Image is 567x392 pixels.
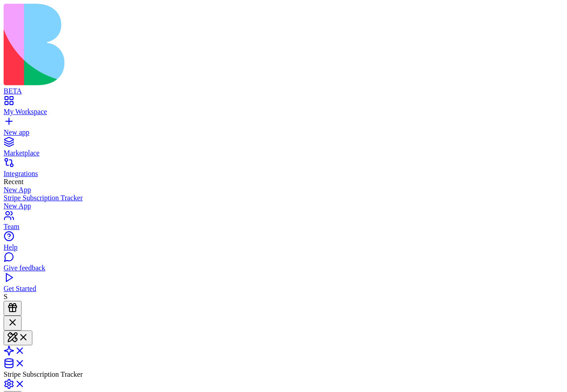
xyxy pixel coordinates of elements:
a: Integrations [4,162,563,178]
a: New App [4,186,563,194]
div: BETA [4,87,563,95]
div: Give feedback [4,264,563,272]
a: Help [4,235,563,251]
a: Stripe Subscription Tracker [4,194,563,202]
span: Recent [4,178,23,185]
div: Help [4,243,563,251]
a: Marketplace [4,141,563,157]
img: logo [4,4,365,85]
div: Get Started [4,285,563,293]
a: BETA [4,79,563,95]
div: Marketplace [4,149,563,157]
div: My Workspace [4,108,563,116]
div: Integrations [4,170,563,178]
a: New app [4,120,563,137]
div: Team [4,223,563,231]
a: New App [4,202,563,210]
a: Get Started [4,277,563,293]
a: My Workspace [4,100,563,116]
div: New app [4,128,563,137]
a: Team [4,215,563,231]
span: S [4,293,8,300]
span: Stripe Subscription Tracker [4,370,83,378]
a: Give feedback [4,256,563,272]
